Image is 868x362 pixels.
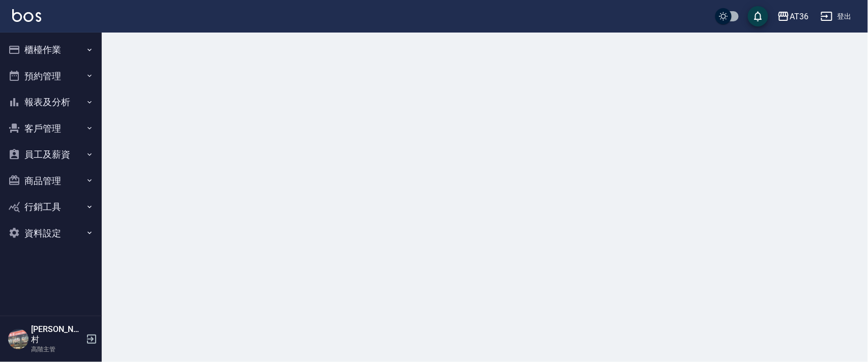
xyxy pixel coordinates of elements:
[4,115,98,142] button: 客戶管理
[790,10,808,23] div: AT36
[748,6,768,26] button: save
[4,194,98,220] button: 行銷工具
[4,63,98,89] button: 預約管理
[4,89,98,115] button: 報表及分析
[31,324,83,345] h5: [PERSON_NAME]村
[4,220,98,247] button: 資料設定
[8,329,28,349] img: Person
[4,141,98,168] button: 員工及薪資
[817,7,856,26] button: 登出
[773,6,813,27] button: AT36
[4,37,98,63] button: 櫃檯作業
[31,345,83,354] p: 高階主管
[4,168,98,194] button: 商品管理
[12,9,41,22] img: Logo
